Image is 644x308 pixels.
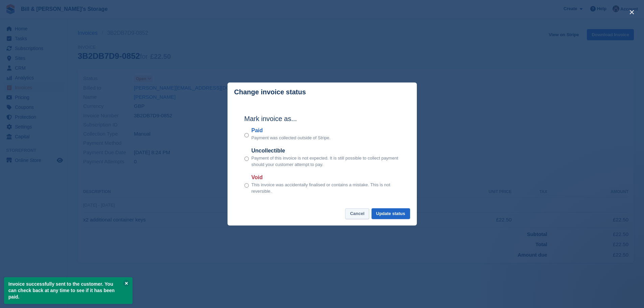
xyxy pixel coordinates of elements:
p: Payment of this invoice is not expected. It is still possible to collect payment should your cust... [252,155,400,168]
p: Change invoice status [234,88,306,96]
label: Uncollectible [252,147,400,155]
p: This invoice was accidentally finalised or contains a mistake. This is not reversible. [252,182,400,195]
label: Paid [252,126,331,135]
button: Cancel [345,208,369,219]
p: Invoice successfully sent to the customer. You can check back at any time to see if it has been p... [4,277,133,304]
p: Payment was collected outside of Stripe. [252,135,331,141]
h2: Mark invoice as... [244,114,400,124]
button: Update status [372,208,410,219]
button: close [626,7,637,18]
label: Void [252,173,400,182]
